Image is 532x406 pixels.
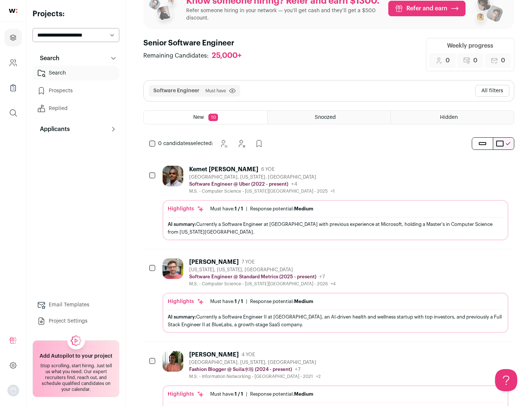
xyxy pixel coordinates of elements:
[158,140,213,147] span: selected:
[446,56,450,65] span: 0
[331,189,335,193] span: +1
[295,367,301,372] span: +7
[189,258,239,266] div: [PERSON_NAME]
[4,29,22,47] a: Projects
[168,205,204,213] div: Highlights
[252,136,266,151] button: Add to Prospects
[33,51,119,66] button: Search
[9,9,17,13] img: wellfound-shorthand-0d5821cbd27db2630d0214b213865d53afaa358527fdda9d0ea32b1df1b89c2c.svg
[35,54,59,63] p: Search
[331,282,336,286] span: +4
[495,369,517,391] iframe: Help Scout Beacon - Open
[168,222,196,227] span: AI summary:
[261,166,274,172] span: 6 YOE
[234,136,249,151] button: Hide
[153,87,199,94] button: Software Engineer
[189,374,321,379] div: M.S. - Information Networking - [GEOGRAPHIC_DATA] - 2021
[250,206,313,212] div: Response potential:
[210,391,243,397] div: Must have:
[242,352,255,358] span: 4 YOE
[391,111,514,124] a: Hidden
[33,9,119,19] h2: Projects:
[250,299,313,304] div: Response potential:
[235,299,243,304] span: 1 / 1
[163,166,508,240] a: Kemet [PERSON_NAME] 6 YOE [GEOGRAPHIC_DATA], [US_STATE], [GEOGRAPHIC_DATA] Software Engineer @ Ub...
[168,314,196,319] span: AI summary:
[294,392,313,396] span: Medium
[163,258,183,279] img: 0fb184815f518ed3bcaf4f46c87e3bafcb34ea1ec747045ab451f3ffb05d485a
[210,206,313,212] ul: |
[294,299,313,304] span: Medium
[216,136,231,151] button: Snooze
[189,166,258,173] div: Kemet [PERSON_NAME]
[193,115,204,120] span: New
[210,391,313,397] ul: |
[7,385,19,396] img: nopic.png
[168,298,204,305] div: Highlights
[242,259,255,265] span: 7 YOE
[501,56,505,65] span: 0
[33,101,119,116] a: Replied
[189,174,335,180] div: [GEOGRAPHIC_DATA], [US_STATE], [GEOGRAPHIC_DATA]
[168,220,503,236] div: Currently a Software Engineer at [GEOGRAPHIC_DATA] with previous experience at Microsoft, holding...
[189,359,321,365] div: [GEOGRAPHIC_DATA], [US_STATE], [GEOGRAPHIC_DATA]
[186,7,382,22] p: Refer someone hiring in your network — you’ll get cash and they’ll get a $500 discount.
[158,141,191,146] span: 0 candidates
[168,313,503,328] div: Currently a Software Engineer II at [GEOGRAPHIC_DATA], an AI-driven health and wellness startup w...
[33,340,119,397] a: Add Autopilot to your project Stop scrolling, start hiring. Just tell us what you need. Our exper...
[208,114,218,121] span: 10
[7,385,19,396] button: Open dropdown
[235,392,243,396] span: 1 / 1
[447,41,493,50] div: Weekly progress
[210,299,313,304] ul: |
[163,166,183,186] img: 1d26598260d5d9f7a69202d59cf331847448e6cffe37083edaed4f8fc8795bfe
[250,391,313,397] div: Response potential:
[37,363,115,392] div: Stop scrolling, start hiring. Just tell us what you need. Our expert recruiters find, reach out, ...
[210,206,243,212] div: Must have:
[189,267,336,273] div: [US_STATE], [US_STATE], [GEOGRAPHIC_DATA]
[473,56,477,65] span: 0
[168,390,204,398] div: Highlights
[205,88,226,94] span: Must have
[189,181,288,187] p: Software Engineer @ Uber (2022 - present)
[189,367,292,372] p: Fashion Blogger @ Suila水啦 (2024 - present)
[210,299,243,304] div: Must have:
[440,115,458,120] span: Hidden
[163,258,508,333] a: [PERSON_NAME] 7 YOE [US_STATE], [US_STATE], [GEOGRAPHIC_DATA] Software Engineer @ Standard Metric...
[388,1,465,16] a: Refer and earn
[189,351,239,358] div: [PERSON_NAME]
[4,79,22,97] a: Company Lists
[267,111,391,124] a: Snoozed
[163,351,183,372] img: 322c244f3187aa81024ea13e08450523775794405435f85740c15dbe0cd0baab.jpg
[189,188,335,194] div: M.S. - Computer Science - [US_STATE][GEOGRAPHIC_DATA] - 2025
[189,281,336,287] div: M.S. - Computer Science - [US_STATE][GEOGRAPHIC_DATA] - 2026
[33,314,119,328] a: Project Settings
[33,83,119,98] a: Prospects
[33,122,119,137] button: Applicants
[315,115,336,120] span: Snoozed
[33,66,119,80] a: Search
[143,51,209,60] span: Remaining Candidates:
[294,206,313,211] span: Medium
[235,206,243,211] span: 1 / 1
[475,85,509,97] button: All filters
[316,374,321,379] span: +2
[143,38,249,48] h1: Senior Software Engineer
[291,182,297,187] span: +4
[33,297,119,312] a: Email Templates
[189,274,316,280] p: Software Engineer @ Standard Metrics (2025 - present)
[40,352,112,360] h2: Add Autopilot to your project
[4,54,22,72] a: Company and ATS Settings
[35,125,70,134] p: Applicants
[319,274,325,279] span: +7
[212,51,242,61] div: 25,000+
